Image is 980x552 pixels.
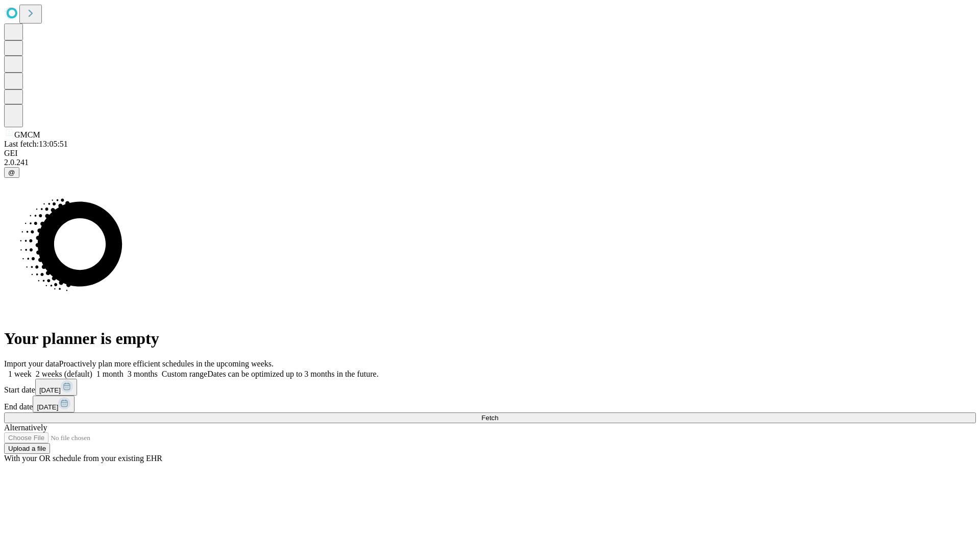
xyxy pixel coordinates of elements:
[4,158,976,167] div: 2.0.241
[481,414,498,422] span: Fetch
[8,169,15,176] span: @
[4,412,976,423] button: Fetch
[4,396,976,412] div: End date
[59,359,274,368] span: Proactively plan more efficient schedules in the upcoming weeks.
[14,130,40,139] span: GMCM
[128,370,158,378] span: 3 months
[4,140,68,148] span: Last fetch: 13:05:51
[33,396,75,412] button: [DATE]
[207,370,378,378] span: Dates can be optimized up to 3 months in the future.
[37,403,58,411] span: [DATE]
[4,443,50,454] button: Upload a file
[96,370,124,378] span: 1 month
[4,329,976,348] h1: Your planner is empty
[4,167,19,178] button: @
[35,379,77,396] button: [DATE]
[8,370,32,378] span: 1 week
[4,454,162,463] span: With your OR schedule from your existing EHR
[4,359,59,368] span: Import your data
[162,370,207,378] span: Custom range
[39,386,61,394] span: [DATE]
[36,370,92,378] span: 2 weeks (default)
[4,423,47,432] span: Alternatively
[4,149,976,158] div: GEI
[4,379,976,396] div: Start date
